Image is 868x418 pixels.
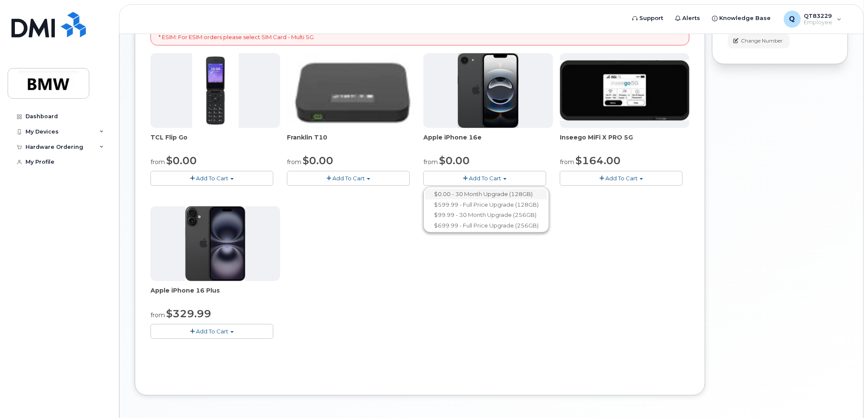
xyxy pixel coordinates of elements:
img: TCL_FLIP_MODE.jpg [192,53,239,128]
small: from [287,158,301,166]
iframe: Messenger Launcher [831,381,862,412]
a: $599.99 - Full Price Upgrade (128GB) [425,199,547,210]
span: $0.00 [439,154,470,167]
small: from [150,158,165,166]
span: QT83229 [804,12,833,19]
button: Add To Cart [150,171,273,186]
span: Add To Cart [605,175,638,182]
a: Alerts [669,10,706,27]
a: $0.00 - 30 Month Upgrade (128GB) [425,189,547,199]
span: Employee [804,19,833,26]
span: Add To Cart [469,175,501,182]
span: $164.00 [576,154,621,167]
span: Add To Cart [196,328,228,335]
img: t10.jpg [287,53,416,128]
button: Add To Cart [150,324,273,339]
div: Franklin T10 [287,133,417,150]
div: Apple iPhone 16e [423,133,553,150]
small: from [150,311,165,319]
span: Add To Cart [332,175,365,182]
a: $99.99 - 30 Month Upgrade (256GB) [425,210,547,220]
img: iphone16e.png [458,53,519,128]
div: Apple iPhone 16 Plus [150,286,280,303]
span: $329.99 [166,307,211,320]
button: Add To Cart [560,171,683,186]
button: Add To Cart [423,171,546,186]
div: Inseego MiFi X PRO 5G [560,133,689,150]
img: iphone_16_plus.png [185,206,245,281]
span: Change Number [741,37,783,45]
small: from [423,158,438,166]
span: Alerts [683,14,701,23]
span: Add To Cart [196,175,228,182]
span: $0.00 [166,154,197,167]
img: cut_small_inseego_5G.jpg [560,60,689,121]
span: Knowledge Base [720,14,771,23]
div: TCL Flip Go [150,133,280,150]
div: QT83229 [778,11,848,28]
span: Support [640,14,664,23]
button: Add To Cart [287,171,410,186]
small: from [560,158,574,166]
button: Change Number [728,34,790,48]
a: $699.99 - Full Price Upgrade (256GB) [425,220,547,231]
a: Support [627,10,669,27]
span: $0.00 [303,154,333,167]
span: Q [789,14,795,24]
a: Knowledge Base [706,10,777,27]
